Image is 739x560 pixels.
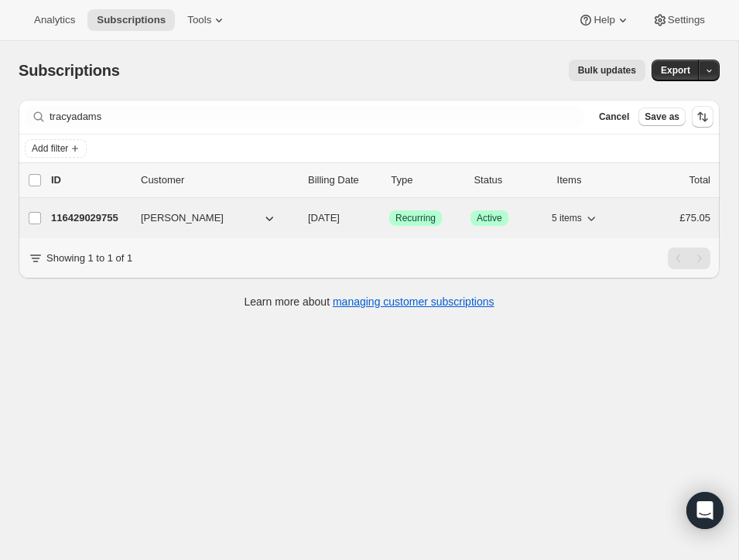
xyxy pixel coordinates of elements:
div: Items [557,172,628,188]
span: Settings [668,14,705,26]
button: 5 items [552,207,599,229]
span: Cancel [599,111,629,123]
button: Bulk updates [569,60,645,81]
p: Learn more about [245,294,494,309]
span: Save as [645,111,679,123]
button: [PERSON_NAME] [132,206,286,230]
p: 116429029755 [51,210,128,226]
p: Billing Date [308,172,378,188]
button: Subscriptions [87,9,175,31]
span: Subscriptions [97,14,166,26]
button: Add filter [25,139,87,158]
div: 116429029755[PERSON_NAME][DATE]SuccessRecurringSuccessActive5 items£75.05 [51,207,710,229]
span: [PERSON_NAME] [141,210,224,226]
div: Open Intercom Messenger [686,492,724,529]
span: Subscriptions [19,62,120,79]
span: 5 items [552,212,582,224]
span: Recurring [395,212,436,224]
span: [DATE] [308,212,340,224]
span: Add filter [32,142,68,155]
span: Bulk updates [578,64,636,77]
p: Total [689,172,710,188]
span: £75.05 [679,212,710,224]
span: Active [477,212,502,224]
button: Sort the results [692,106,713,128]
a: managing customer subscriptions [333,295,494,308]
p: ID [51,172,128,188]
p: Showing 1 to 1 of 1 [46,251,132,266]
nav: Pagination [668,248,710,269]
span: Tools [187,14,211,26]
span: Help [594,14,614,26]
input: Filter subscribers [50,106,583,128]
button: Export [652,60,700,81]
button: Analytics [25,9,84,31]
div: IDCustomerBilling DateTypeStatusItemsTotal [51,172,710,188]
span: Analytics [34,14,75,26]
button: Help [569,9,639,31]
button: Settings [643,9,714,31]
p: Status [474,172,544,188]
button: Save as [638,108,686,126]
button: Tools [178,9,236,31]
span: Export [661,64,690,77]
div: Type [391,172,461,188]
button: Cancel [593,108,635,126]
p: Customer [141,172,296,188]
